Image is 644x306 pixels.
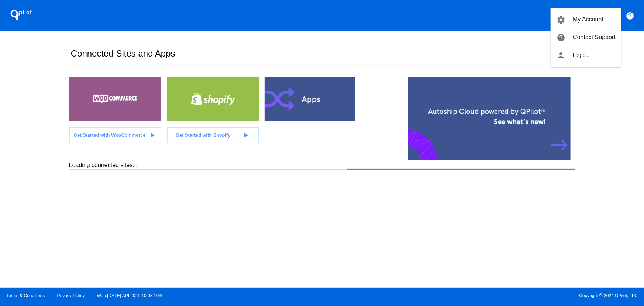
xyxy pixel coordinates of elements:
[557,33,565,42] mat-icon: help
[557,16,565,24] mat-icon: settings
[573,34,616,40] span: Contact Support
[573,52,590,58] span: Log out
[557,51,565,60] mat-icon: person
[573,16,603,23] span: My Account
